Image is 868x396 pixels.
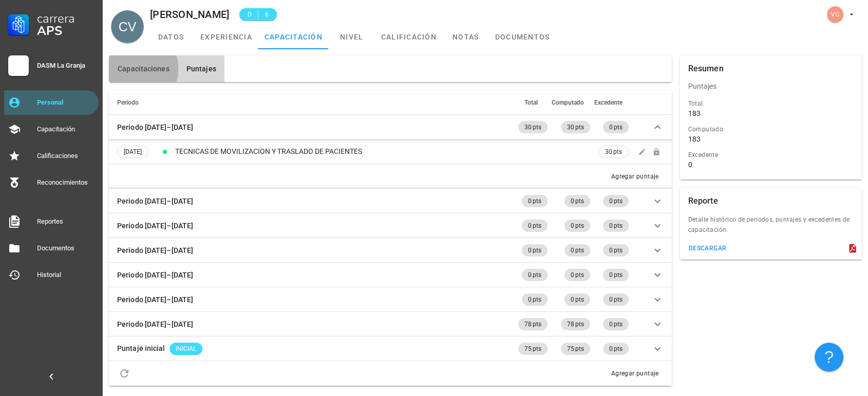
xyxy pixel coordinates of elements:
[37,244,95,252] div: Documentos
[4,117,99,142] a: Capacitación
[609,244,622,256] span: 0 pts
[567,343,584,355] span: 75 pts
[37,25,95,37] div: APS
[150,9,229,20] div: [PERSON_NAME]
[111,10,144,43] div: avatar
[528,269,541,281] span: 0 pts
[37,125,95,133] div: Capacitación
[4,144,99,168] a: Calificaciones
[688,124,854,134] div: Computado
[117,319,193,330] div: Periodo [DATE]–[DATE]
[606,368,664,379] button: Agregar puntaje
[567,318,584,330] span: 78 pts
[688,109,701,118] div: 183
[109,90,516,115] th: Periodo
[37,12,95,25] div: Carrera
[117,195,193,207] div: Periodo [DATE]–[DATE]
[4,236,99,261] a: Documentos
[178,55,224,82] button: Puntajes
[609,121,622,133] span: 0 pts
[528,220,541,232] span: 0 pts
[194,25,258,49] a: experiencia
[37,179,95,187] div: Reconocimientos
[550,90,592,115] th: Computado
[611,368,659,379] div: Agregar puntaje
[605,147,622,157] span: 30 pts
[571,244,584,256] span: 0 pts
[329,25,375,49] a: nivel
[528,195,541,207] span: 0 pts
[680,74,862,98] div: Puntajes
[37,152,95,160] div: Calificaciones
[528,293,541,306] span: 0 pts
[117,122,193,133] div: Periodo [DATE]–[DATE]
[571,195,584,207] span: 0 pts
[609,318,622,330] span: 0 pts
[680,214,862,241] div: Detalle histórico de periodos, puntajes y excedentes de capacitación.
[117,294,193,305] div: Periodo [DATE]–[DATE]
[552,99,584,106] span: Computado
[609,269,622,281] span: 0 pts
[524,99,538,106] span: Total
[117,343,165,354] div: Puntaje inicial
[117,220,193,231] div: Periodo [DATE]–[DATE]
[594,99,622,106] span: Excedente
[524,318,541,330] span: 78 pts
[688,150,854,160] div: Excedente
[688,134,701,144] div: 183
[375,25,443,49] a: calificación
[4,170,99,195] a: Reconocimientos
[688,188,718,214] div: Reporte
[117,65,169,73] span: Capacitaciones
[827,6,843,23] div: avatar
[524,121,541,133] span: 30 pts
[4,90,99,115] a: Personal
[173,140,596,164] td: TECNICAS DE MOVILIZACION Y TRASLADO DE PACIENTES
[688,98,854,109] div: Total
[148,25,194,49] a: datos
[124,146,142,157] span: [DATE]
[567,121,584,133] span: 30 pts
[37,98,95,107] div: Personal
[489,25,556,49] a: documentos
[37,217,95,226] div: Reportes
[117,245,193,256] div: Periodo [DATE]–[DATE]
[37,62,95,70] div: DASM La Granja
[109,55,178,82] button: Capacitaciones
[186,65,216,73] span: Puntajes
[609,293,622,306] span: 0 pts
[528,244,541,256] span: 0 pts
[4,263,99,287] a: Historial
[119,10,137,43] span: CV
[684,241,731,255] button: descargar
[37,271,95,279] div: Historial
[571,269,584,281] span: 0 pts
[571,220,584,232] span: 0 pts
[117,99,139,106] span: Periodo
[688,245,727,252] div: descargar
[4,209,99,234] a: Reportes
[606,171,664,182] button: Agregar puntaje
[262,9,271,19] span: 6
[571,293,584,306] span: 0 pts
[688,160,692,169] div: 0
[524,343,541,355] span: 75 pts
[688,55,724,82] div: Resumen
[609,220,622,232] span: 0 pts
[609,195,622,207] span: 0 pts
[611,171,659,182] div: Agregar puntaje
[258,25,329,49] a: capacitación
[246,9,254,19] span: D
[516,90,550,115] th: Total
[176,343,196,355] span: INICIAL
[443,25,489,49] a: notas
[609,343,622,355] span: 0 pts
[117,269,193,281] div: Periodo [DATE]–[DATE]
[592,90,631,115] th: Excedente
